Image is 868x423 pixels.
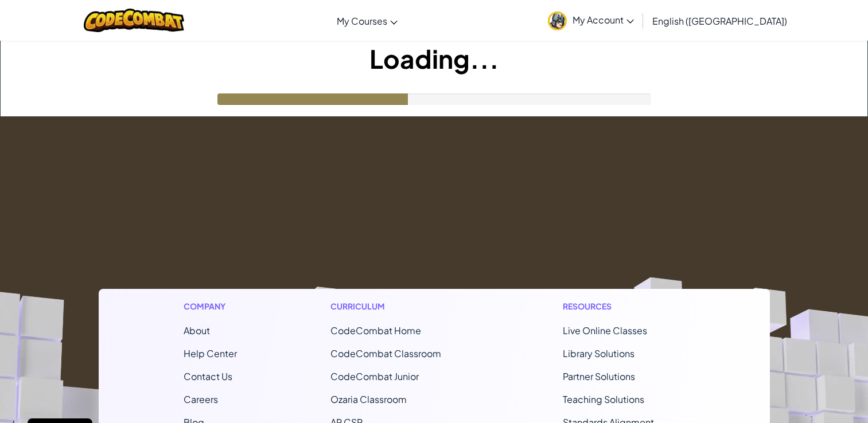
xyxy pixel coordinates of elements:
a: My Courses [331,5,403,36]
span: My Account [573,14,634,26]
h1: Resources [563,300,685,312]
img: CodeCombat logo [84,9,184,32]
h1: Loading... [1,41,867,76]
a: Partner Solutions [563,370,635,382]
span: Contact Us [184,370,232,382]
a: CodeCombat Junior [330,370,419,382]
a: Help Center [184,347,237,359]
a: English ([GEOGRAPHIC_DATA]) [647,5,793,36]
a: Ozaria Classroom [330,393,407,405]
a: CodeCombat Classroom [330,347,441,359]
a: Teaching Solutions [563,393,644,405]
span: My Courses [337,15,387,27]
a: Live Online Classes [563,324,647,336]
span: English ([GEOGRAPHIC_DATA]) [652,15,787,27]
a: About [184,324,210,336]
a: Library Solutions [563,347,635,359]
a: Careers [184,393,218,405]
span: CodeCombat Home [330,324,421,336]
a: My Account [542,2,640,38]
img: avatar [548,11,567,30]
h1: Curriculum [330,300,469,312]
h1: Company [184,300,237,312]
